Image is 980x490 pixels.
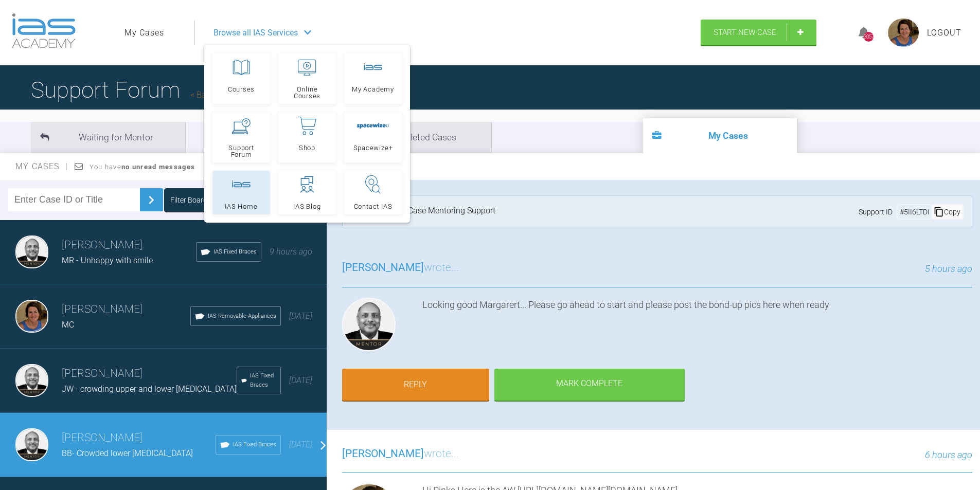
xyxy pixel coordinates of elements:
li: Completed Cases [337,122,491,153]
span: Support Forum [217,144,265,158]
a: My Academy [344,53,402,104]
img: Utpalendu Bose [342,298,396,351]
span: Online Courses [283,86,331,99]
a: Logout [927,26,961,40]
span: Support ID [859,206,893,217]
span: [DATE] [289,375,312,385]
h3: [PERSON_NAME] [62,365,237,383]
li: My Cases [643,118,797,153]
div: Tier 3: Ongoing Case Mentoring Support [351,204,495,220]
span: Courses [228,86,255,93]
input: Enter Case ID or Title [8,188,140,211]
h3: wrote... [342,445,459,463]
span: [DATE] [289,440,312,449]
span: My Cases [15,161,68,171]
a: Courses [212,53,270,104]
a: IAS Home [212,171,270,214]
span: Shop [299,144,315,151]
span: [PERSON_NAME] [342,261,424,274]
span: 5 hours ago [925,263,972,274]
strong: no unread messages [121,163,195,171]
span: Browse all IAS Services [213,26,298,40]
img: profile.png [888,19,919,47]
div: # 5II6LTDI [898,206,932,217]
span: IAS Fixed Braces [250,371,276,390]
h3: [PERSON_NAME] [62,237,196,254]
div: 3057 [864,32,874,42]
li: Waiting for Mentor [31,122,185,153]
div: Looking good Margarert... Please go ahead to start and please post the bond-up pics here when ready [422,298,972,355]
span: IAS Home [225,203,257,210]
img: Margaret De Verteuil [15,300,48,333]
span: MR - Unhappy with smile [62,256,153,265]
a: Reply [342,369,489,401]
img: Utpalendu Bose [15,364,48,397]
div: Mark Complete [494,369,685,401]
div: Filter Boards: All [170,194,220,206]
span: [PERSON_NAME] [342,447,424,460]
span: IAS Fixed Braces [213,247,257,257]
div: Copy [932,205,963,219]
span: BB- Crowded lower [MEDICAL_DATA] [62,448,193,458]
span: 6 hours ago [925,449,972,460]
span: JW - crowding upper and lower [MEDICAL_DATA] [62,384,237,394]
span: Start New Case [714,28,776,37]
img: chevronRight.28bd32b0.svg [143,192,159,208]
h3: [PERSON_NAME] [62,429,216,447]
a: Spacewize+ [344,112,402,162]
span: My Academy [352,86,394,93]
h1: Support Forum [31,72,247,108]
a: Contact IAS [344,171,402,214]
span: 9 hours ago [270,247,312,257]
a: IAS Blog [278,171,336,214]
span: IAS Removable Appliances [208,312,276,321]
span: [DATE] [289,311,312,321]
h3: [PERSON_NAME] [62,301,190,318]
a: Start New Case [701,20,816,45]
h3: wrote... [342,259,459,277]
img: logo-light.3e3ef733.png [12,13,76,48]
span: Spacewize+ [353,144,393,151]
span: Contact IAS [354,203,393,210]
a: Support Forum [212,112,270,162]
a: Online Courses [278,53,336,104]
a: Back to Home [190,90,247,100]
img: Utpalendu Bose [15,428,48,461]
span: IAS Fixed Braces [233,440,276,449]
span: MC [62,320,74,330]
a: Shop [278,112,336,162]
span: You have [90,163,195,171]
img: Utpalendu Bose [15,235,48,268]
a: My Cases [124,26,164,40]
span: IAS Blog [293,203,320,210]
